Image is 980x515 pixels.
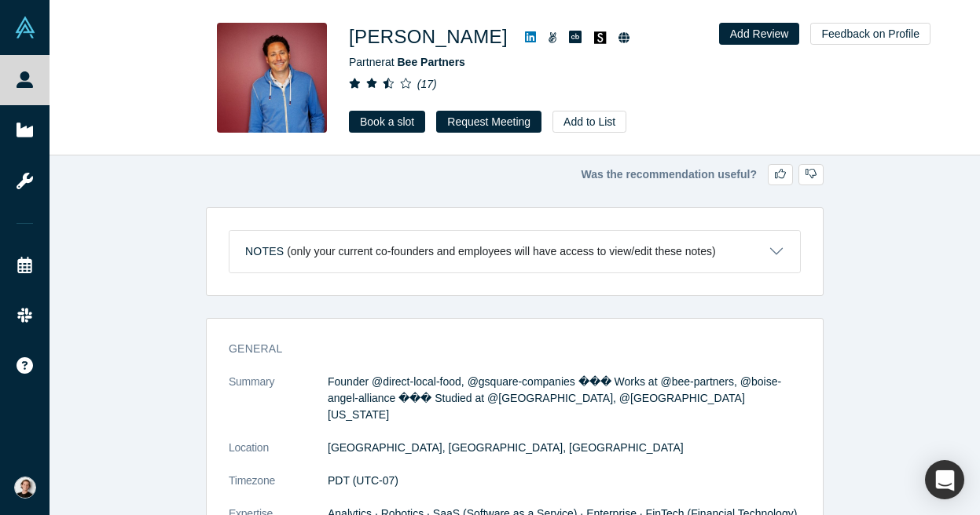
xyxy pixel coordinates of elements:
[328,473,801,489] dd: PDT (UTC-07)
[229,473,328,506] dt: Timezone
[552,111,626,133] button: Add to List
[287,245,716,258] p: (only your current co-founders and employees will have access to view/edit these notes)
[14,16,36,38] img: Alchemist Vault Logo
[349,56,465,68] span: Partner at
[14,477,36,499] img: Turo Pekari's Account
[328,374,801,423] p: Founder @direct-local-food, @gsquare-companies ��� Works at @bee-partners, @boise-angel-alliance ...
[328,440,801,456] dd: [GEOGRAPHIC_DATA], [GEOGRAPHIC_DATA], [GEOGRAPHIC_DATA]
[229,440,328,473] dt: Location
[229,341,779,357] h3: General
[217,23,327,133] img: Garrett Goldberg's Profile Image
[417,78,437,90] i: ( 17 )
[349,23,508,51] h1: [PERSON_NAME]
[398,56,465,68] a: Bee Partners
[206,164,824,185] div: Was the recommendation useful?
[245,243,284,260] h3: Notes
[436,111,541,133] button: Request Meeting
[349,111,425,133] a: Book a slot
[229,374,328,440] dt: Summary
[810,23,930,45] button: Feedback on Profile
[229,231,800,272] button: Notes (only your current co-founders and employees will have access to view/edit these notes)
[719,23,800,45] button: Add Review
